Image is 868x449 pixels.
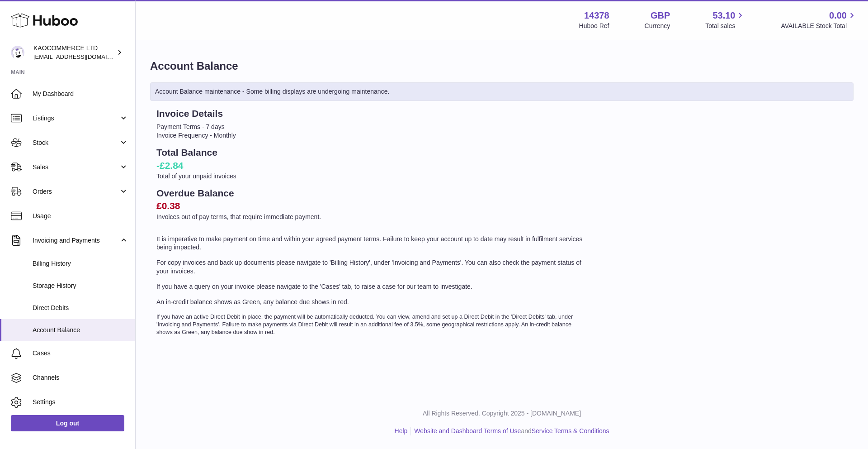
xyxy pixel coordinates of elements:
span: Direct Debits [33,304,128,312]
span: Invoicing and Payments [33,236,119,245]
a: Help [395,427,408,435]
strong: 14378 [584,10,609,22]
div: Account Balance maintenance - Some billing displays are undergoing maintenance. [150,82,854,101]
h1: Account Balance [150,59,854,73]
a: Website and Dashboard Terms of Use [414,427,521,435]
span: Stock [33,139,119,147]
span: 53.10 [712,10,735,22]
a: 0.00 AVAILABLE Stock Total [781,10,857,30]
h2: Overdue Balance [156,187,587,200]
a: Log out [11,415,124,431]
span: Usage [33,212,128,220]
a: Service Terms & Conditions [532,427,609,435]
strong: GBP [651,10,670,22]
p: It is imperative to make payment on time and within your agreed payment terms. Failure to keep yo... [156,235,587,252]
li: Payment Terms - 7 days [156,123,587,131]
li: and [411,427,609,435]
h2: Total Balance [156,146,587,159]
span: AVAILABLE Stock Total [781,22,857,30]
span: Sales [33,163,119,172]
p: An in-credit balance shows as Green, any balance due shows in red. [156,298,587,306]
div: Currency [645,22,670,30]
span: Billing History [33,259,128,268]
h2: £0.38 [156,200,587,212]
span: Storage History [33,282,128,290]
p: All Rights Reserved. Copyright 2025 - [DOMAIN_NAME] [143,409,861,418]
p: If you have an active Direct Debit in place, the payment will be automatically deducted. You can ... [156,313,587,336]
a: 53.10 Total sales [705,10,745,30]
span: Cases [33,349,128,358]
span: Orders [33,187,119,196]
div: Huboo Ref [579,22,609,30]
p: If you have a query on your invoice please navigate to the 'Cases' tab, to raise a case for our t... [156,282,587,291]
span: Total sales [705,22,745,30]
h2: Invoice Details [156,107,587,120]
span: My Dashboard [33,90,128,98]
span: 0.00 [829,10,847,22]
li: Invoice Frequency - Monthly [156,131,587,140]
div: KAOCOMMERCE LTD [33,44,115,61]
h2: -£2.84 [156,159,587,172]
span: Channels [33,373,128,382]
p: Invoices out of pay terms, that require immediate payment. [156,213,587,221]
span: Account Balance [33,326,128,334]
p: Total of your unpaid invoices [156,172,587,181]
span: Listings [33,114,119,123]
span: Settings [33,398,128,406]
span: [EMAIL_ADDRESS][DOMAIN_NAME] [33,53,133,60]
img: hello@lunera.co.uk [11,46,24,59]
p: For copy invoices and back up documents please navigate to 'Billing History', under 'Invoicing an... [156,258,587,276]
